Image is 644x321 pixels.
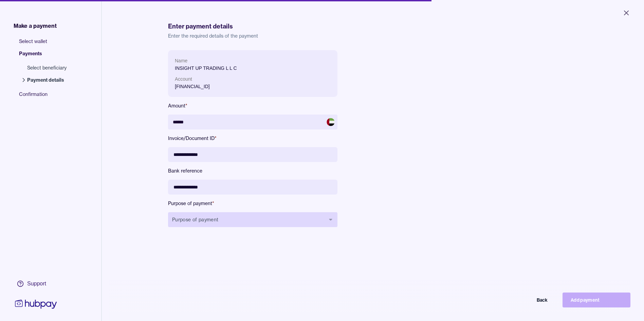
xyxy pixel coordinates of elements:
[168,33,578,39] p: Enter the required details of the payment
[175,75,331,83] p: Account
[14,277,58,291] a: Support
[175,64,331,72] p: INSIGHT UP TRADING L L C
[168,22,578,31] h1: Enter payment details
[19,38,73,50] span: Select wallet
[175,57,331,64] p: Name
[19,91,73,103] span: Confirmation
[27,64,67,71] span: Select beneficiary
[614,5,639,20] button: Close
[14,22,57,30] span: Make a payment
[168,135,337,142] label: Invoice/Document ID
[168,102,337,109] label: Amount
[27,280,46,287] div: Support
[168,212,337,227] button: Purpose of payment
[27,77,67,83] span: Payment details
[168,167,337,174] label: Bank reference
[488,293,556,307] button: Back
[168,200,337,207] label: Purpose of payment
[19,50,73,62] span: Payments
[175,83,331,90] p: [FINANCIAL_ID]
